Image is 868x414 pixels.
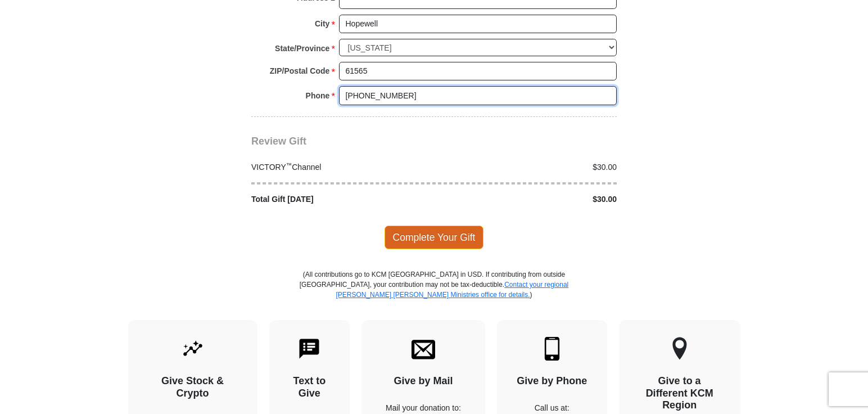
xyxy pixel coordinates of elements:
p: Call us at: [517,402,587,414]
img: text-to-give.svg [297,337,321,361]
h4: Give by Mail [381,375,465,388]
div: Total Gift [DATE] [246,193,435,205]
strong: State/Province [275,40,329,56]
strong: Phone [306,88,330,103]
strong: City [315,16,329,31]
h4: Give by Phone [517,375,587,388]
div: VICTORY Channel [246,161,435,173]
p: (All contributions go to KCM [GEOGRAPHIC_DATA] in USD. If contributing from outside [GEOGRAPHIC_D... [299,269,569,320]
span: Complete Your Gift [385,226,484,249]
p: Mail your donation to: [381,402,465,414]
h4: Give Stock & Crypto [148,375,238,399]
div: $30.00 [434,161,623,173]
img: envelope.svg [412,337,435,361]
strong: ZIP/Postal Code [270,63,330,79]
img: mobile.svg [540,337,564,361]
img: give-by-stock.svg [181,337,205,361]
div: $30.00 [434,193,623,205]
sup: ™ [286,161,292,168]
span: Review Gift [251,136,306,147]
h4: Text to Give [289,375,331,399]
img: other-region [672,337,688,361]
h4: Give to a Different KCM Region [639,375,721,412]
